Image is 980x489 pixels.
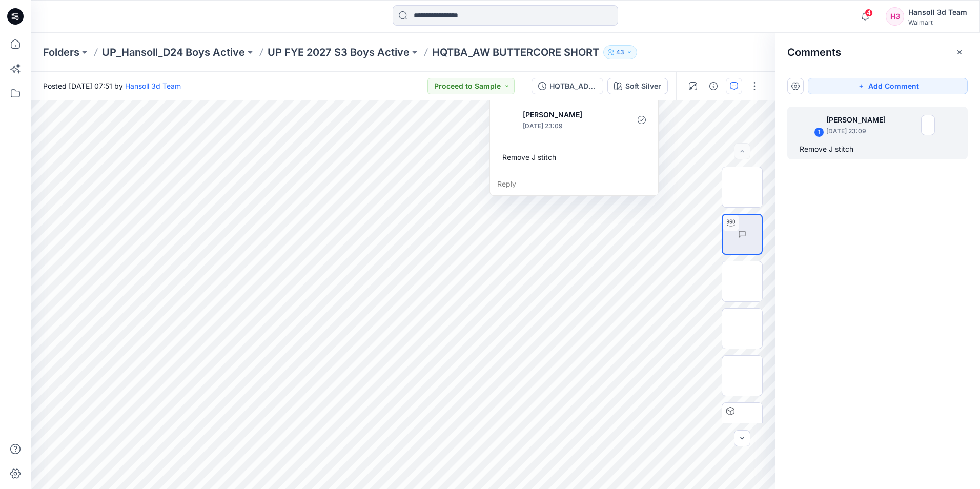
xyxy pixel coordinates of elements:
[908,6,967,18] div: Hansoll 3d Team
[498,148,650,167] div: Remove J stitch
[102,45,245,59] a: UP_Hansoll_D24 Boys Active
[490,173,658,195] div: Reply
[908,18,967,26] div: Walmart
[432,45,599,59] p: HQTBA_AW BUTTERCORE SHORT
[625,80,661,92] div: Soft Silver
[43,80,181,91] span: Posted [DATE] 07:51 by
[603,45,637,59] button: 43
[787,46,841,58] h2: Comments
[532,78,603,94] button: HQTBA_ADM SC_AW BUTTERCORE SHORT
[808,78,968,94] button: Add Comment
[549,80,597,92] div: HQTBA_ADM SC_AW BUTTERCORE SHORT
[826,126,892,136] p: [DATE] 23:09
[523,121,606,131] p: [DATE] 23:09
[705,78,722,94] button: Details
[607,78,668,94] button: Soft Silver
[802,115,822,135] img: Angela Bohannan
[523,109,606,121] p: [PERSON_NAME]
[886,7,904,26] div: H3
[826,114,892,126] p: [PERSON_NAME]
[43,45,79,59] a: Folders
[616,47,624,58] p: 43
[268,45,410,59] a: UP FYE 2027 S3 Boys Active
[800,143,955,155] div: Remove J stitch
[814,127,824,137] div: 1
[865,9,873,17] span: 4
[125,81,181,90] a: Hansoll 3d Team
[498,110,519,130] img: Angela Bohannan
